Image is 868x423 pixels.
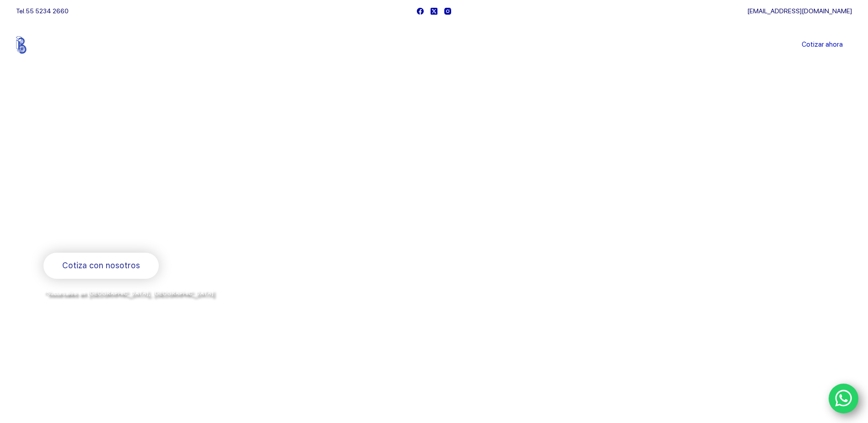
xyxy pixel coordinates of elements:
[16,7,69,15] span: Tel.
[829,384,859,414] a: WhatsApp
[43,136,161,148] span: Bienvenido a Balerytodo®
[62,259,140,272] span: Cotiza con nosotros
[326,22,542,68] nav: Menu Principal
[43,290,214,297] span: *Sucursales en [GEOGRAPHIC_DATA], [GEOGRAPHIC_DATA]
[431,8,437,15] a: X (Twitter)
[444,8,451,15] a: Instagram
[43,300,265,307] span: y envíos a todo [GEOGRAPHIC_DATA] por la paquetería de su preferencia
[43,253,159,279] a: Cotiza con nosotros
[43,229,224,240] span: Rodamientos y refacciones industriales
[747,7,852,15] a: [EMAIL_ADDRESS][DOMAIN_NAME]
[417,8,424,15] a: Facebook
[793,36,852,54] a: Cotizar ahora
[26,7,69,15] a: 55 5234 2660
[16,36,73,54] img: Balerytodo
[43,156,374,219] span: Somos los doctores de la industria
